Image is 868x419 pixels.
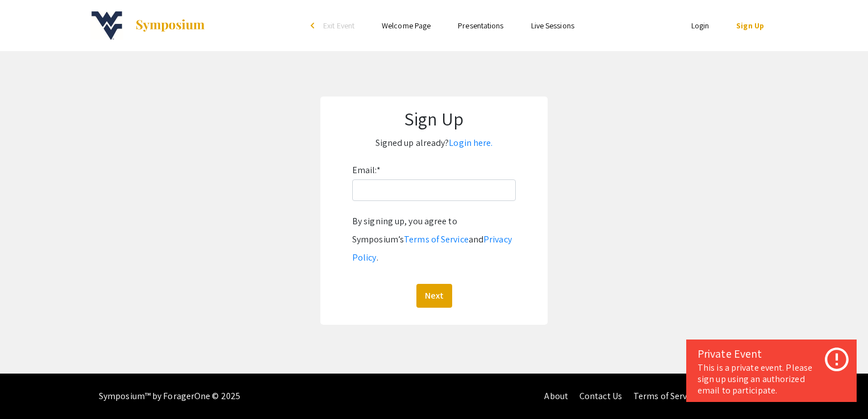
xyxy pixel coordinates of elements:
[90,11,123,40] img: 9th Annual Spring Undergraduate Research Symposium
[698,345,845,362] div: Private Event
[404,233,469,245] a: Terms of Service
[323,20,354,31] span: Exit Event
[579,390,622,402] a: Contact Us
[736,20,764,31] a: Sign Up
[544,390,568,402] a: About
[311,22,318,29] div: arrow_back_ios
[531,20,574,31] a: Live Sessions
[352,233,512,263] a: Privacy Policy
[135,19,206,32] img: Symposium by ForagerOne
[698,362,845,396] div: This is a private event. Please sign up using an authorized email to participate.
[633,390,698,402] a: Terms of Service
[332,134,536,152] p: Signed up already?
[332,108,536,129] h1: Sign Up
[382,20,431,31] a: Welcome Page
[90,11,206,40] a: 9th Annual Spring Undergraduate Research Symposium
[691,20,710,31] a: Login
[9,368,48,410] iframe: Chat
[458,20,503,31] a: Presentations
[449,137,493,149] a: Login here.
[99,374,240,419] div: Symposium™ by ForagerOne © 2025
[416,284,452,308] button: Next
[352,212,516,267] div: By signing up, you agree to Symposium’s and .
[352,161,381,179] label: Email:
